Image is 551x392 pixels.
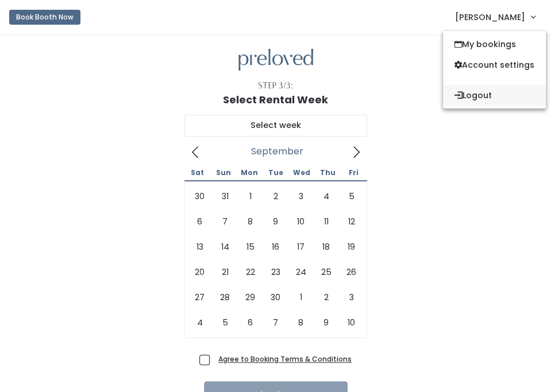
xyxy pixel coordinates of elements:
img: preloved logo [238,49,313,71]
span: September 21, 2025 [213,259,238,285]
span: September 2, 2025 [263,184,288,209]
span: October 7, 2025 [263,310,288,335]
span: Wed [288,169,314,176]
span: Sun [210,169,236,176]
span: September 11, 2025 [314,209,339,234]
span: September 30, 2025 [263,285,288,310]
span: Sat [184,169,210,176]
span: October 9, 2025 [314,310,339,335]
span: September 1, 2025 [238,184,263,209]
span: September 23, 2025 [263,259,288,285]
span: Mon [236,169,262,176]
span: September 22, 2025 [238,259,263,285]
span: September 6, 2025 [187,209,213,234]
div: Step 3/3: [258,80,293,92]
span: September 12, 2025 [339,209,364,234]
input: Select week [184,115,367,137]
span: September 5, 2025 [339,184,364,209]
span: October 5, 2025 [213,310,238,335]
span: September 3, 2025 [288,184,314,209]
span: September 13, 2025 [187,234,213,259]
span: September 10, 2025 [288,209,314,234]
span: September 20, 2025 [187,259,213,285]
span: September 8, 2025 [238,209,263,234]
span: September 15, 2025 [238,234,263,259]
span: September 19, 2025 [339,234,364,259]
span: September [251,149,303,154]
span: September 24, 2025 [288,259,314,285]
span: October 2, 2025 [314,285,339,310]
a: [PERSON_NAME] [444,5,546,29]
span: September 7, 2025 [213,209,238,234]
h1: Select Rental Week [223,94,328,106]
span: August 31, 2025 [213,184,238,209]
span: September 9, 2025 [263,209,288,234]
span: October 6, 2025 [238,310,263,335]
span: September 26, 2025 [339,259,364,285]
span: Thu [315,169,341,176]
span: Tue [263,169,288,176]
button: Book Booth Now [9,10,80,25]
span: September 27, 2025 [187,285,213,310]
span: October 1, 2025 [288,285,314,310]
span: September 28, 2025 [213,285,238,310]
span: October 10, 2025 [339,310,364,335]
span: September 29, 2025 [238,285,263,310]
span: September 14, 2025 [213,234,238,259]
span: Fri [341,169,367,176]
a: My bookings [443,34,546,55]
button: Logout [443,85,546,106]
span: [PERSON_NAME] [455,11,525,24]
span: September 16, 2025 [263,234,288,259]
span: October 8, 2025 [288,310,314,335]
span: October 4, 2025 [187,310,213,335]
span: August 30, 2025 [187,184,213,209]
span: September 18, 2025 [314,234,339,259]
a: Book Booth Now [9,5,80,30]
span: September 17, 2025 [288,234,314,259]
a: Account settings [443,55,546,75]
span: September 4, 2025 [314,184,339,209]
a: Agree to Booking Terms & Conditions [218,354,352,364]
span: September 25, 2025 [314,259,339,285]
span: October 3, 2025 [339,285,364,310]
